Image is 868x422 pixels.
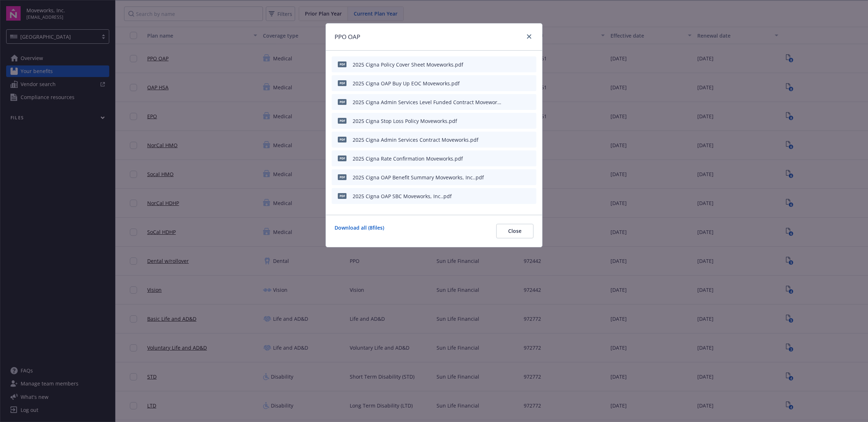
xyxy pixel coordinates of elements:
[527,192,533,200] button: preview file
[525,32,533,41] a: close
[496,224,533,238] button: Close
[515,155,521,162] button: download file
[353,192,452,200] div: 2025 Cigna OAP SBC Moveworks, Inc..pdf
[338,99,346,105] span: pdf
[515,61,521,68] button: download file
[527,61,533,68] button: preview file
[338,118,346,123] span: pdf
[515,117,521,125] button: download file
[353,98,502,106] div: 2025 Cigna Admin Services Level Funded Contract Moveworks.pdf
[515,174,521,181] button: download file
[338,137,346,142] span: pdf
[338,155,346,161] span: pdf
[527,155,533,162] button: preview file
[515,192,521,200] button: download file
[527,80,533,87] button: preview file
[335,224,384,238] a: Download all ( 8 files)
[527,136,533,144] button: preview file
[508,227,522,234] span: Close
[335,32,360,42] h1: PPO OAP
[515,80,521,87] button: download file
[353,136,478,144] div: 2025 Cigna Admin Services Contract Moveworks.pdf
[353,117,457,125] div: 2025 Cigna Stop Loss Policy Moveworks.pdf
[338,193,346,199] span: pdf
[515,136,521,144] button: download file
[527,174,533,181] button: preview file
[353,174,484,181] div: 2025 Cigna OAP Benefit Summary Moveworks, Inc..pdf
[353,61,463,68] div: 2025 Cigna Policy Cover Sheet Moveworks.pdf
[515,98,521,106] button: download file
[527,98,533,106] button: preview file
[338,80,346,86] span: pdf
[353,80,460,87] div: 2025 Cigna OAP Buy Up EOC Moveworks.pdf
[338,174,346,180] span: pdf
[338,61,346,67] span: pdf
[527,117,533,125] button: preview file
[353,155,463,162] div: 2025 Cigna Rate Confirmation Moveworks.pdf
